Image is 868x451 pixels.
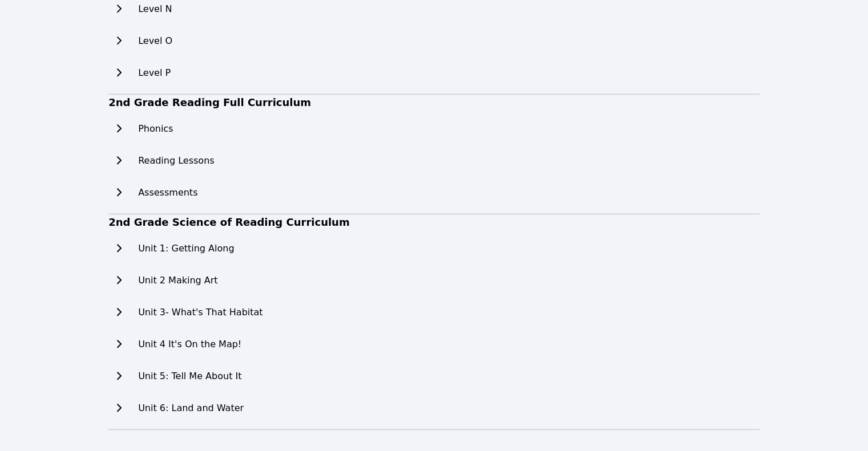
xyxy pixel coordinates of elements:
[138,274,217,287] h2: Unit 2 Making Art
[138,369,241,383] h2: Unit 5: Tell Me About It
[138,186,197,200] h2: Assessments
[108,214,760,230] h3: 2nd Grade Science of Reading Curriculum
[138,66,171,80] h2: Level P
[138,242,234,255] h2: Unit 1: Getting Along
[138,122,173,136] h2: Phonics
[108,95,760,111] h3: 2nd Grade Reading Full Curriculum
[138,34,172,48] h2: Level O
[138,154,214,168] h2: Reading Lessons
[138,401,244,415] h2: Unit 6: Land and Water
[138,2,172,16] h2: Level N
[138,338,241,351] h2: Unit 4 It's On the Map!
[138,306,263,319] h2: Unit 3- What's That Habitat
